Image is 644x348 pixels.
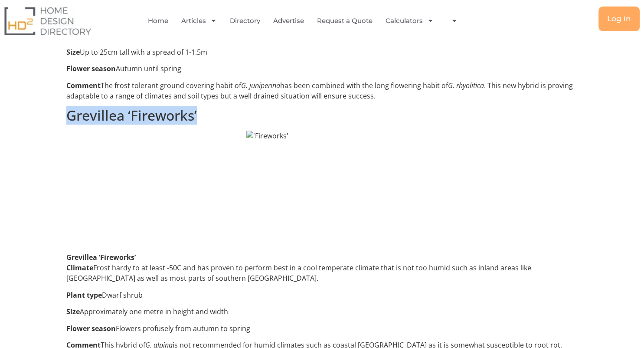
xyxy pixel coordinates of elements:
[66,81,101,90] strong: Comment
[131,11,481,31] nav: Menu
[66,263,93,272] strong: Climate
[181,11,217,31] a: Articles
[66,290,102,300] strong: Plant type
[66,253,136,262] strong: Grevillea ‘Fireworks’
[66,47,578,57] p: Up to 25cm tall with a spread of 1-1.5m
[148,11,168,31] a: Home
[273,11,304,31] a: Advertise
[598,7,640,31] a: Log in
[66,307,80,316] strong: Size
[448,81,484,90] em: G. rhyolitica
[66,63,578,74] p: Autumn until spring
[66,263,578,283] p: Frost hardy to at least -50C and has proven to perform best in a cool temperate climate that is n...
[607,15,631,23] span: Log in
[66,324,116,333] strong: Flower season
[66,306,578,317] p: Approximately one metre in height and width
[66,64,116,73] strong: Flower season
[66,107,578,124] h2: Grevillea ‘Fireworks’
[317,11,373,31] a: Request a Quote
[241,81,280,90] em: G. juniperina
[386,11,434,31] a: Calculators
[66,80,578,101] p: The frost tolerant ground covering habit of has been combined with the long flowering habit of . ...
[230,11,260,31] a: Directory
[66,323,578,334] p: Flowers profusely from autumn to spring
[66,47,80,57] strong: Size
[246,131,398,242] img: 'Fireworks'
[66,290,578,300] p: Dwarf shrub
